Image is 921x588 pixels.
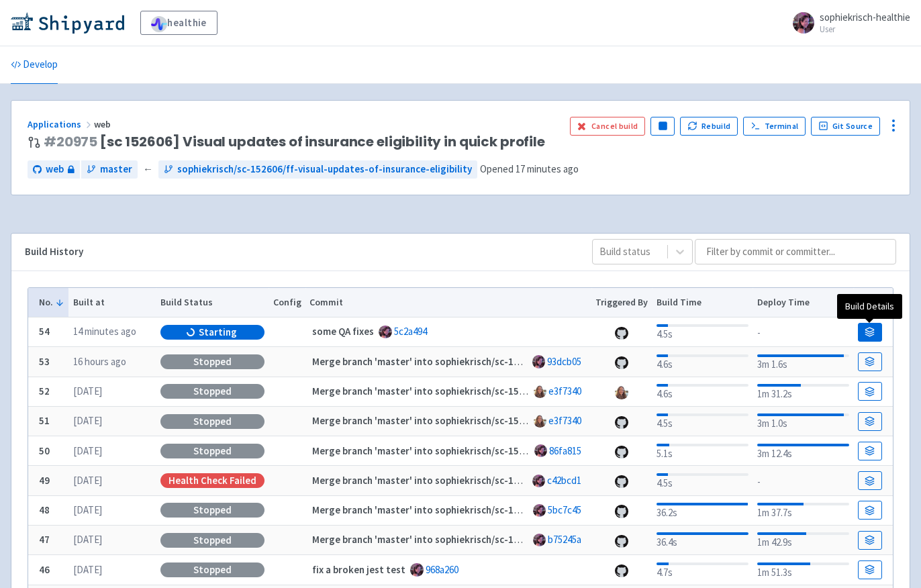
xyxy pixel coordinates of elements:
a: Build Details [858,323,882,342]
a: master [81,160,138,179]
th: Triggered By [591,288,652,317]
small: User [820,25,910,34]
strong: some QA fixes [312,325,374,338]
strong: fix a broken jest test [312,563,405,576]
time: 16 hours ago [73,355,126,368]
time: [DATE] [73,503,102,516]
a: Build Details [858,501,882,520]
div: Stopped [160,503,264,518]
th: Build Time [652,288,753,317]
strong: Merge branch 'master' into sophiekrisch/sc-152606/ff-visual-updates-of-insurance-eligibility [312,533,730,546]
time: 14 minutes ago [73,325,136,338]
a: sophiekrisch/sc-152606/ff-visual-updates-of-insurance-eligibility [158,160,477,179]
div: 4.6s [657,352,748,373]
time: [DATE] [73,533,102,546]
strong: Merge branch 'master' into sophiekrisch/sc-152606/ff-visual-updates-of-insurance-eligibility [312,474,730,487]
span: Starting [199,326,237,339]
a: 968a260 [426,563,458,576]
div: - [757,323,849,341]
button: No. [39,295,64,309]
div: - [757,472,849,490]
a: #20975 [44,132,97,151]
div: 1m 51.3s [757,560,849,581]
div: 3m 12.4s [757,441,849,462]
a: e3f7340 [548,385,581,397]
strong: Merge branch 'master' into sophiekrisch/sc-152606/ff-visual-updates-of-insurance-eligibility [312,385,730,397]
strong: Merge branch 'master' into sophiekrisch/sc-152606/ff-visual-updates-of-insurance-eligibility [312,444,730,457]
span: sophiekrisch/sc-152606/ff-visual-updates-of-insurance-eligibility [177,162,472,177]
a: 5c2a494 [394,325,427,338]
div: 4.5s [657,322,748,342]
a: Applications [28,118,94,130]
div: 1m 31.2s [757,381,849,402]
div: Stopped [160,444,264,458]
div: 3m 1.6s [757,352,849,373]
th: Build Status [156,288,269,317]
span: sophiekrisch-healthie [820,11,910,23]
a: sophiekrisch-healthie User [785,12,910,34]
img: Shipyard logo [11,12,124,34]
a: c42bcd1 [547,474,581,487]
b: 50 [39,444,50,457]
th: Built at [68,288,156,317]
div: 5.1s [657,441,748,462]
b: 51 [39,414,50,427]
span: web [94,118,113,130]
div: 4.5s [657,411,748,432]
time: [DATE] [73,414,102,427]
a: Git Source [811,117,880,136]
span: master [100,162,132,177]
b: 48 [39,503,50,516]
a: Develop [11,46,58,84]
div: 4.7s [657,560,748,581]
button: Cancel build [570,117,646,136]
a: Build Details [858,442,882,460]
b: 46 [39,563,50,576]
span: Opened [480,162,579,175]
div: 1m 42.9s [757,530,849,550]
time: [DATE] [73,444,102,457]
b: 52 [39,385,50,397]
a: e3f7340 [548,414,581,427]
span: ← [143,162,153,177]
div: Stopped [160,562,264,577]
b: 53 [39,355,50,368]
button: Rebuild [680,117,738,136]
div: 36.4s [657,530,748,550]
a: Terminal [743,117,806,136]
div: 4.5s [657,471,748,491]
div: Stopped [160,533,264,548]
strong: Merge branch 'master' into sophiekrisch/sc-152606/ff-visual-updates-of-insurance-eligibility [312,503,730,516]
div: 3m 1.0s [757,411,849,432]
th: Config [269,288,305,317]
input: Filter by commit or committer... [695,239,896,264]
a: Build Details [858,412,882,431]
a: Build Details [858,471,882,490]
a: b75245a [548,533,581,546]
time: [DATE] [73,385,102,397]
div: Health check failed [160,473,264,488]
a: healthie [140,11,217,35]
b: 47 [39,533,50,546]
div: 36.2s [657,500,748,521]
div: 1m 37.7s [757,500,849,521]
a: Build Details [858,560,882,579]
a: 93dcb05 [547,355,581,368]
a: Build Details [858,352,882,371]
time: [DATE] [73,474,102,487]
div: Stopped [160,354,264,369]
div: Stopped [160,414,264,429]
a: Build Details [858,382,882,401]
span: web [46,162,64,177]
div: 4.6s [657,381,748,402]
b: 54 [39,325,50,338]
a: Build Details [858,531,882,550]
time: [DATE] [73,563,102,576]
strong: Merge branch 'master' into sophiekrisch/sc-152606/ff-visual-updates-of-insurance-eligibility [312,414,730,427]
th: Deploy Time [753,288,853,317]
a: 5bc7c45 [548,503,581,516]
th: Commit [305,288,591,317]
a: 86fa815 [549,444,581,457]
strong: Merge branch 'master' into sophiekrisch/sc-152606/ff-visual-updates-of-insurance-eligibility [312,355,730,368]
button: Pause [650,117,675,136]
